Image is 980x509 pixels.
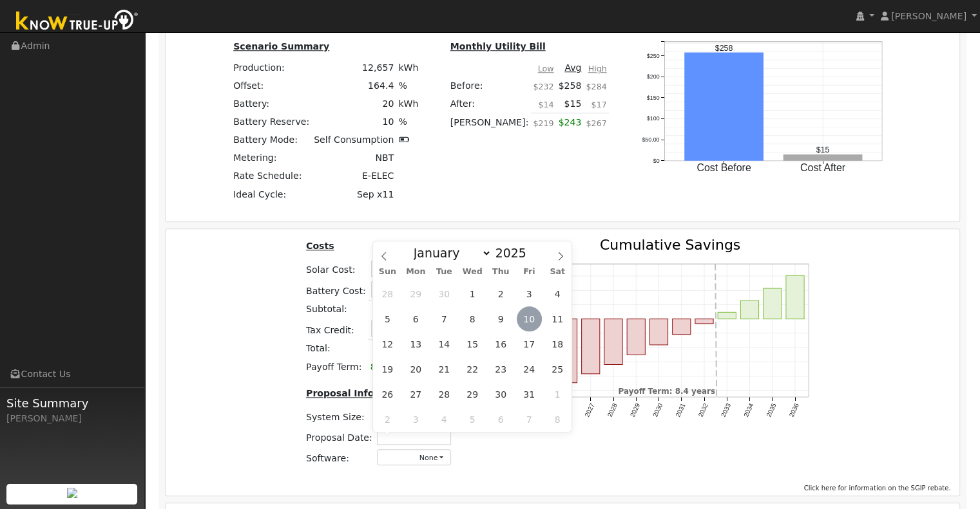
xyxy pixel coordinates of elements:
[368,358,412,376] td: years
[312,95,396,113] td: 20
[303,426,374,447] td: Proposal Date:
[448,113,531,139] td: [PERSON_NAME]:
[515,268,543,276] span: Fri
[303,405,374,426] td: System Size:
[231,149,312,167] td: Metering:
[800,162,846,173] text: Cost After
[763,288,781,319] rect: onclick=""
[718,312,736,319] rect: onclick=""
[492,246,538,260] input: Year
[303,319,368,340] td: Tax Credit:
[583,402,596,418] text: 2027
[695,319,713,324] rect: onclick=""
[647,115,660,122] text: $100
[373,268,401,276] span: Sun
[647,95,660,101] text: $150
[432,356,457,382] span: October 21, 2025
[588,64,607,73] u: High
[891,11,966,21] span: [PERSON_NAME]
[740,301,758,319] rect: onclick=""
[430,268,458,276] span: Tue
[375,356,400,382] span: October 19, 2025
[6,412,138,425] div: [PERSON_NAME]
[312,149,396,167] td: NBT
[488,331,514,356] span: October 16, 2025
[545,331,570,356] span: October 18, 2025
[396,77,421,95] td: %
[375,331,400,356] span: October 12, 2025
[783,154,863,161] rect: onclick=""
[432,407,457,432] span: November 4, 2025
[647,73,660,80] text: $200
[460,356,485,382] span: October 22, 2025
[584,113,609,139] td: $267
[67,488,77,498] img: retrieve
[403,331,428,356] span: October 13, 2025
[715,44,733,53] text: $258
[488,306,514,331] span: October 9, 2025
[545,407,570,432] span: November 8, 2025
[785,275,803,319] rect: onclick=""
[231,95,312,113] td: Battery:
[697,402,709,418] text: 2032
[312,131,396,149] td: Self Consumption
[488,281,514,306] span: October 2, 2025
[403,356,428,382] span: October 20, 2025
[432,306,457,331] span: October 7, 2025
[584,95,609,113] td: $17
[370,362,385,372] span: 8.4
[432,382,457,407] span: October 28, 2025
[538,64,554,73] u: Low
[231,77,312,95] td: Offset:
[357,189,394,199] span: Sep x11
[517,281,542,306] span: October 3, 2025
[719,402,732,418] text: 2033
[460,306,485,331] span: October 8, 2025
[545,382,570,407] span: November 1, 2025
[517,306,542,331] span: October 10, 2025
[403,382,428,407] span: October 27, 2025
[375,306,400,331] span: October 5, 2025
[647,52,660,59] text: $250
[649,319,668,345] rect: onclick=""
[303,279,368,300] td: Battery Cost:
[604,319,622,365] rect: onclick=""
[581,319,599,374] rect: onclick=""
[672,319,690,335] rect: onclick=""
[396,113,421,131] td: %
[368,339,412,358] td: $28,213
[742,402,754,418] text: 2034
[6,394,138,412] span: Site Summary
[556,95,584,113] td: $15
[231,59,312,77] td: Production:
[303,358,368,376] td: Payoff Term:
[460,407,485,432] span: November 5, 2025
[628,402,641,418] text: 2029
[303,339,368,358] td: Total:
[450,41,546,51] u: Monthly Utility Bill
[396,95,421,113] td: kWh
[432,331,457,356] span: October 14, 2025
[556,77,584,95] td: $258
[312,77,396,95] td: 164.4
[396,59,421,77] td: kWh
[460,331,485,356] span: October 15, 2025
[231,167,312,185] td: Rate Schedule:
[517,331,542,356] span: October 17, 2025
[231,131,312,149] td: Battery Mode:
[458,268,486,276] span: Wed
[312,167,396,185] td: E-ELEC
[545,281,570,306] span: October 4, 2025
[697,162,752,173] text: Cost Before
[375,382,400,407] span: October 26, 2025
[531,77,556,95] td: $232
[303,447,374,467] td: Software:
[403,407,428,432] span: November 3, 2025
[233,41,329,51] u: Scenario Summary
[517,382,542,407] span: October 31, 2025
[375,407,400,432] span: November 2, 2025
[306,241,334,251] u: Costs
[488,382,514,407] span: October 30, 2025
[312,59,396,77] td: 12,657
[618,387,715,396] text: Payoff Term: 8.4 years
